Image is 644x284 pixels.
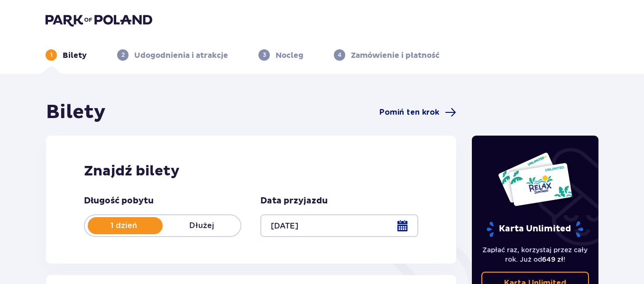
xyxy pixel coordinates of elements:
[351,50,440,61] p: Zamówienie i płatność
[46,101,106,124] h1: Bilety
[134,50,228,61] p: Udogodnienia i atrakcje
[379,107,456,118] a: Pomiń ten krok
[63,50,87,61] p: Bilety
[260,195,328,207] p: Data przyjazdu
[542,256,563,263] span: 649 zł
[338,51,341,59] p: 4
[46,13,152,27] img: Park of Poland logo
[379,107,439,118] span: Pomiń ten krok
[486,221,584,238] p: Karta Unlimited
[85,220,163,231] p: 1 dzień
[84,162,418,180] h2: Znajdź bilety
[481,245,589,264] p: Zapłać raz, korzystaj przez cały rok. Już od !
[50,51,53,59] p: 1
[276,50,304,61] p: Nocleg
[163,220,240,231] p: Dłużej
[121,51,125,59] p: 2
[84,195,154,207] p: Długość pobytu
[263,51,266,59] p: 3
